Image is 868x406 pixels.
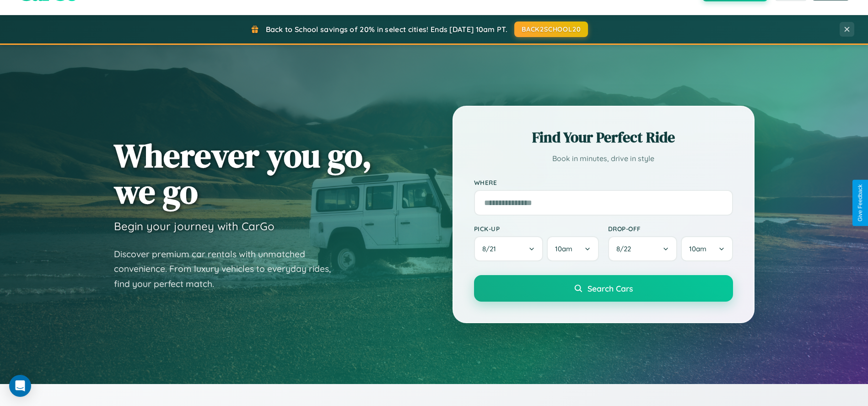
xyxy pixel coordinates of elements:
p: Discover premium car rentals with unmatched convenience. From luxury vehicles to everyday rides, ... [114,247,343,292]
div: Give Feedback [857,184,863,222]
button: Search Cars [474,275,733,302]
span: 8 / 22 [616,244,636,253]
button: 10am [547,236,598,261]
button: 8/21 [474,236,544,261]
label: Pick-up [474,225,599,233]
label: Drop-off [608,225,733,233]
span: 10am [555,244,572,253]
span: Search Cars [588,283,633,293]
div: Open Intercom Messenger [9,375,31,397]
p: Book in minutes, drive in style [474,152,733,165]
h1: Wherever you go, we go [114,137,372,210]
button: BACK2SCHOOL20 [514,22,588,37]
button: 10am [681,236,733,261]
h2: Find Your Perfect Ride [474,127,733,147]
span: Back to School savings of 20% in select cities! Ends [DATE] 10am PT. [266,25,507,34]
span: 10am [689,244,706,253]
label: Where [474,179,733,186]
span: 8 / 21 [482,244,501,253]
h3: Begin your journey with CarGo [114,219,275,233]
button: 8/22 [608,236,678,261]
